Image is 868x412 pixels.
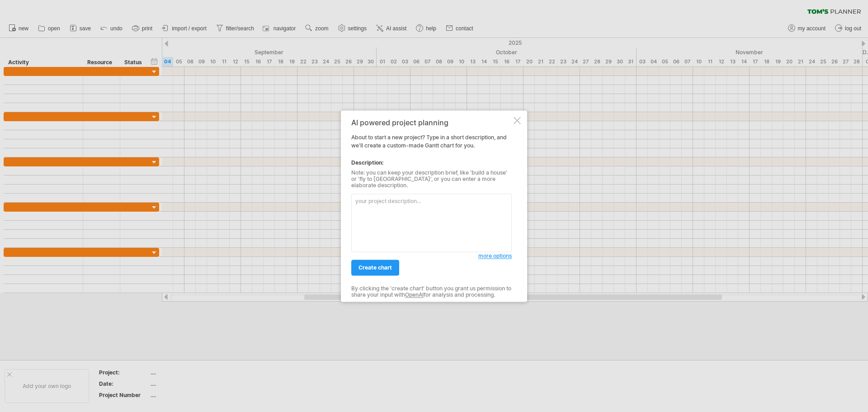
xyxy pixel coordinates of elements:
[351,285,512,298] div: By clicking the 'create chart' button you grant us permission to share your input with for analys...
[359,264,392,271] span: create chart
[478,252,512,259] span: more options
[351,260,399,275] a: create chart
[351,159,512,167] div: Description:
[351,170,512,189] div: Note: you can keep your description brief, like 'build a house' or 'fly to [GEOGRAPHIC_DATA]', or...
[478,252,512,260] a: more options
[351,118,512,294] div: About to start a new project? Type in a short description, and we'll create a custom-made Gantt c...
[351,118,512,127] div: AI powered project planning
[405,292,424,298] a: OpenAI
